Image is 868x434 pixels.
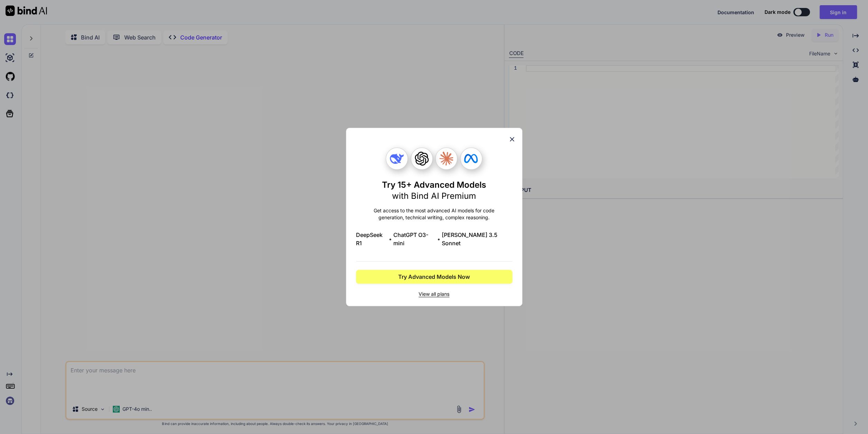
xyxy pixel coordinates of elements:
span: ChatGPT O3-mini [393,231,436,247]
span: DeepSeek R1 [356,231,387,247]
p: Get access to the most advanced AI models for code generation, technical writing, complex reasoning. [356,207,512,221]
span: Try Advanced Models Now [398,273,470,281]
img: Deepseek [390,152,404,166]
span: • [389,235,392,243]
span: • [437,235,440,243]
h1: Try 15+ Advanced Models [382,179,486,202]
span: View all plans [356,291,512,298]
button: Try Advanced Models Now [356,270,512,284]
span: [PERSON_NAME] 3.5 Sonnet [442,231,512,247]
span: with Bind AI Premium [392,191,476,201]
